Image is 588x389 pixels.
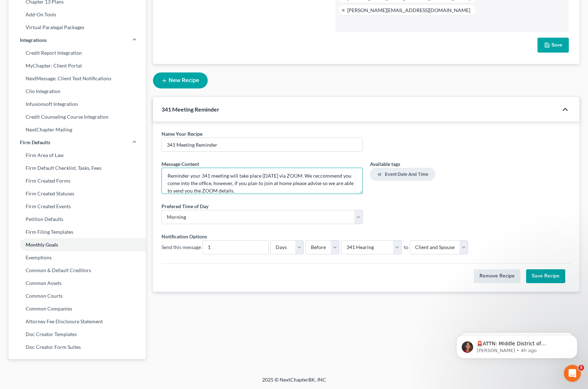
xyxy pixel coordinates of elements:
[9,21,146,34] a: Virtual Paralegal Packages
[161,203,208,209] span: Prefered Time of Day
[9,277,146,290] a: Common Assets
[385,172,428,177] span: Event Date and Time
[446,320,588,370] iframe: Intercom notifications message
[9,162,146,174] a: Firm Default Checklist, Tasks, Fees
[9,328,146,341] a: Doc Creator Templates
[9,72,146,85] a: NextMessage: Client Text Notifications
[9,85,146,98] a: Clio Integration
[161,243,201,251] label: Send this message
[9,226,146,238] a: Firm Filing Templates
[9,47,146,59] a: Credit Report Integration
[91,376,497,389] div: 2025 © NextChapterBK, INC
[578,365,584,371] span: 5
[203,241,268,254] input: #
[20,37,47,44] span: Integrations
[9,187,146,200] a: Firm Created Statuses
[9,213,146,226] a: Petition Defaults
[370,168,435,181] button: Event Date and Time
[9,110,146,123] a: Credit Counseling Course Integration
[474,269,520,283] button: Remove Recipe
[347,8,470,12] div: [PERSON_NAME][EMAIL_ADDRESS][DOMAIN_NAME]
[9,302,146,315] a: Common Companies
[9,149,146,162] a: Firm Area of Law
[9,136,146,149] a: Firm Defaults
[9,238,146,251] a: Monthly Goals
[9,174,146,187] a: Firm Created Forms
[9,34,146,47] a: Integrations
[9,8,146,21] a: Add-On Tools
[370,160,571,168] label: Available tags
[162,138,362,151] input: Enter recipe name...
[9,290,146,302] a: Common Courts
[404,243,408,251] label: to
[9,123,146,136] a: NextChapter Mailing
[537,38,569,53] button: Save
[9,98,146,110] a: Infusionsoft Integration
[9,200,146,213] a: Firm Created Events
[161,233,207,240] label: Notification Options
[161,106,219,113] span: 341 Meeting Reminder
[9,264,146,277] a: Common & Default Creditors
[9,341,146,353] a: Doc Creator Form Suites
[9,251,146,264] a: Exemptions
[161,131,202,137] span: Name Your Recipe
[9,315,146,328] a: Attorney Fee Disclosure Statement
[564,365,581,382] iframe: Intercom live chat
[153,72,208,88] button: New Recipe
[9,59,146,72] a: MyChapter: Client Portal
[526,269,565,283] button: Save Recipe
[20,139,50,146] span: Firm Defaults
[161,161,199,167] span: Message Content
